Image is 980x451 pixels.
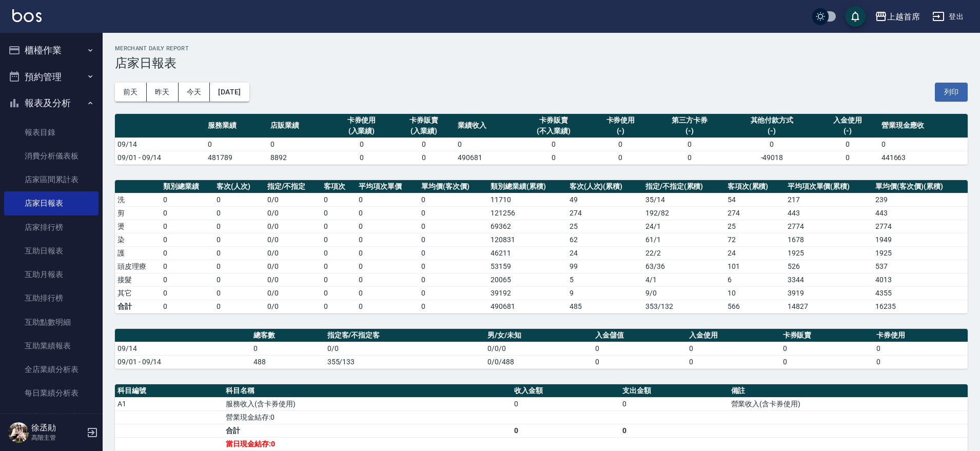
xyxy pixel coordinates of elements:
[419,300,488,313] td: 0
[205,114,268,138] th: 服務業績
[265,206,322,220] td: 0 / 0
[4,405,99,429] a: 營業統計分析表
[325,355,485,368] td: 355/133
[115,246,161,260] td: 護
[356,286,419,300] td: 0
[785,286,873,300] td: 3919
[488,180,566,193] th: 類別總業績(累積)
[4,286,99,310] a: 互助排行榜
[488,273,566,286] td: 20065
[643,300,725,313] td: 353/132
[488,233,566,246] td: 120831
[115,342,251,355] td: 09/14
[205,151,268,164] td: 481789
[31,423,84,433] h5: 徐丞勛
[12,9,42,22] img: Logo
[333,126,390,136] div: (入業績)
[780,342,874,355] td: 0
[214,273,265,286] td: 0
[728,138,816,151] td: 0
[567,220,643,233] td: 25
[265,273,322,286] td: 0 / 0
[780,329,874,342] th: 卡券販賣
[356,220,419,233] td: 0
[512,424,620,437] td: 0
[874,355,968,368] td: 0
[223,384,512,398] th: 科目名稱
[874,329,968,342] th: 卡券使用
[4,310,99,334] a: 互助點數明細
[214,193,265,206] td: 0
[874,342,968,355] td: 0
[115,260,161,273] td: 頭皮理療
[321,233,356,246] td: 0
[654,126,724,136] div: (-)
[321,300,356,313] td: 0
[593,342,687,355] td: 0
[725,233,785,246] td: 72
[419,220,488,233] td: 0
[115,273,161,286] td: 接髮
[845,6,866,27] button: save
[488,260,566,273] td: 53159
[780,355,874,368] td: 0
[785,193,873,206] td: 217
[214,206,265,220] td: 0
[214,286,265,300] td: 0
[725,260,785,273] td: 101
[590,138,652,151] td: 0
[643,206,725,220] td: 192 / 82
[115,114,968,165] table: a dense table
[725,286,785,300] td: 10
[161,193,214,206] td: 0
[887,10,920,23] div: 上越首席
[4,358,99,381] a: 全店業績分析表
[518,151,590,164] td: 0
[730,126,814,136] div: (-)
[115,138,205,151] td: 09/14
[879,138,968,151] td: 0
[4,64,99,90] button: 預約管理
[620,397,728,410] td: 0
[652,138,727,151] td: 0
[321,286,356,300] td: 0
[643,273,725,286] td: 4 / 1
[419,233,488,246] td: 0
[321,273,356,286] td: 0
[593,329,687,342] th: 入金儲值
[419,246,488,260] td: 0
[115,206,161,220] td: 剪
[214,300,265,313] td: 0
[512,384,620,398] th: 收入金額
[567,260,643,273] td: 99
[115,83,147,102] button: 前天
[419,180,488,193] th: 單均價(客次價)
[356,260,419,273] td: 0
[520,115,587,126] div: 卡券販賣
[395,126,453,136] div: (入業績)
[333,115,390,126] div: 卡券使用
[725,220,785,233] td: 25
[643,180,725,193] th: 指定/不指定(累積)
[265,300,322,313] td: 0/0
[590,151,652,164] td: 0
[205,138,268,151] td: 0
[455,114,518,138] th: 業績收入
[785,246,873,260] td: 1925
[728,151,816,164] td: -49018
[567,193,643,206] td: 49
[214,246,265,260] td: 0
[730,115,814,126] div: 其他付款方式
[816,151,879,164] td: 0
[115,151,205,164] td: 09/01 - 09/14
[935,83,968,102] button: 列印
[115,193,161,206] td: 洗
[643,246,725,260] td: 22 / 2
[819,115,876,126] div: 入金使用
[265,233,322,246] td: 0 / 0
[31,433,84,442] p: 高階主管
[161,233,214,246] td: 0
[928,7,968,26] button: 登出
[321,260,356,273] td: 0
[251,329,325,342] th: 總客數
